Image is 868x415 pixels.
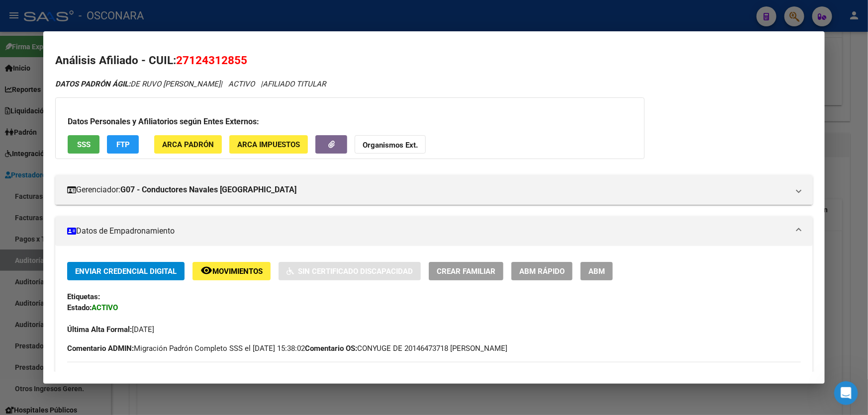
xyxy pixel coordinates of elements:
[212,267,263,276] span: Movimientos
[263,80,326,88] span: AFILIADO TITULAR
[107,135,139,154] button: FTP
[429,262,503,280] button: Crear Familiar
[229,135,308,154] button: ARCA Impuestos
[120,184,296,196] strong: G07 - Conductores Navales [GEOGRAPHIC_DATA]
[67,325,132,334] strong: Última Alta Formal:
[67,344,134,353] strong: Comentario ADMIN:
[154,135,222,154] button: ARCA Padrón
[176,54,247,67] span: 27124312855
[437,267,495,276] span: Crear Familiar
[363,141,418,150] strong: Organismos Ext.
[200,264,212,276] mat-icon: remove_red_eye
[55,80,326,88] i: | ACTIVO |
[305,344,357,353] strong: Comentario OS:
[237,140,300,149] span: ARCA Impuestos
[305,343,507,354] span: CONYUGE DE 20146473718 [PERSON_NAME]
[580,262,613,280] button: ABM
[67,371,801,382] h3: DATOS DEL AFILIADO
[75,267,177,276] span: Enviar Credencial Digital
[67,325,154,334] span: [DATE]
[92,303,118,312] strong: ACTIVO
[834,381,858,405] iframe: Intercom live chat
[55,80,130,88] strong: DATOS PADRÓN ÁGIL:
[68,116,632,128] h3: Datos Personales y Afiliatorios según Entes Externos:
[67,225,789,237] mat-panel-title: Datos de Empadronamiento
[116,140,130,149] span: FTP
[67,343,305,354] span: Migración Padrón Completo SSS el [DATE] 15:38:02
[279,262,421,280] button: Sin Certificado Discapacidad
[55,80,220,88] span: DE RUVO [PERSON_NAME]
[162,140,214,149] span: ARCA Padrón
[67,262,185,280] button: Enviar Credencial Digital
[298,267,413,276] span: Sin Certificado Discapacidad
[511,262,573,280] button: ABM Rápido
[355,135,426,154] button: Organismos Ext.
[55,175,813,205] mat-expansion-panel-header: Gerenciador:G07 - Conductores Navales [GEOGRAPHIC_DATA]
[193,262,271,280] button: Movimientos
[68,135,99,154] button: SSS
[588,267,605,276] span: ABM
[67,303,92,312] strong: Estado:
[67,184,789,196] mat-panel-title: Gerenciador:
[55,52,813,69] h2: Análisis Afiliado - CUIL:
[519,267,565,276] span: ABM Rápido
[77,140,91,149] span: SSS
[67,292,100,301] strong: Etiquetas:
[55,216,813,246] mat-expansion-panel-header: Datos de Empadronamiento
